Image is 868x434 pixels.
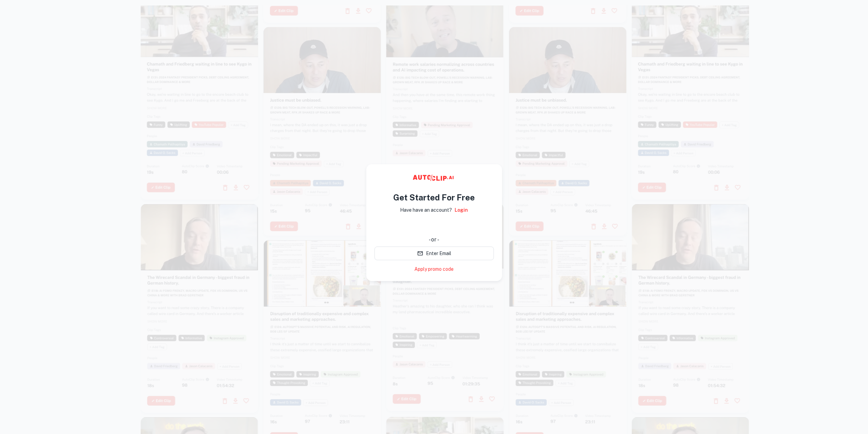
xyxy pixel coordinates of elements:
a: Login [455,206,468,214]
iframe: Sign in with Google Button [371,219,497,234]
a: Apply promo code [414,266,454,273]
img: card6.webp [386,203,504,411]
p: Have have an account? [400,206,452,214]
div: - or - [374,236,494,244]
h4: Get Started For Free [393,191,475,204]
button: Enter Email [374,247,494,260]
